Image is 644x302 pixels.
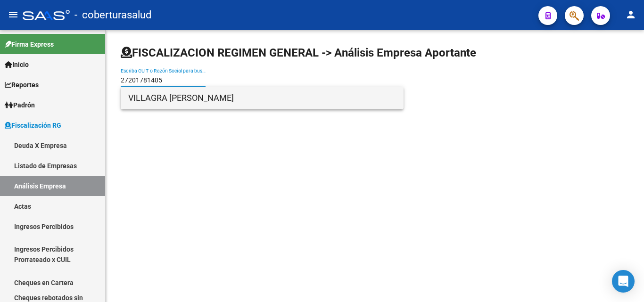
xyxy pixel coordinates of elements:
span: - coberturasalud [74,5,151,25]
span: VILLAGRA [PERSON_NAME] [128,87,396,109]
span: Inicio [5,59,29,70]
span: Reportes [5,80,39,90]
div: Open Intercom Messenger [612,270,635,293]
mat-icon: menu [8,9,19,20]
mat-icon: person [625,9,636,20]
h1: FISCALIZACION REGIMEN GENERAL -> Análisis Empresa Aportante [121,45,476,60]
span: Fiscalización RG [5,120,61,131]
span: Firma Express [5,39,54,49]
span: Padrón [5,100,35,110]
